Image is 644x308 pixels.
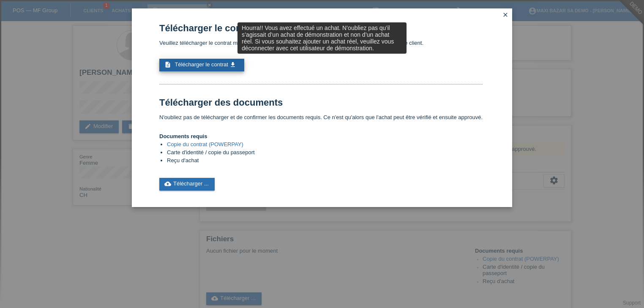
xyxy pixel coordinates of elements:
span: Télécharger le contrat [175,61,228,68]
h4: Documents requis [159,133,483,139]
h1: Télécharger des documents [159,97,483,108]
div: Hourra!! Vous avez effectué un achat. N’oubliez pas qu’il s’agissait d’un achat de démonstration ... [237,22,407,54]
p: N'oubliez pas de télécharger et de confirmer les documents requis. Ce n'est qu'alors que l'achat ... [159,114,483,120]
i: cloud_upload [164,180,171,187]
a: close [500,11,511,20]
i: close [502,11,509,18]
li: Carte d'identité / copie du passeport [167,149,483,157]
i: get_app [229,61,236,68]
li: Reçu d'achat [167,157,483,165]
a: Copie du contrat (POWERPAY) [167,141,243,147]
a: cloud_uploadTélécharger ... [159,178,215,191]
i: description [164,61,171,68]
a: description Télécharger le contrat get_app [159,59,244,71]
